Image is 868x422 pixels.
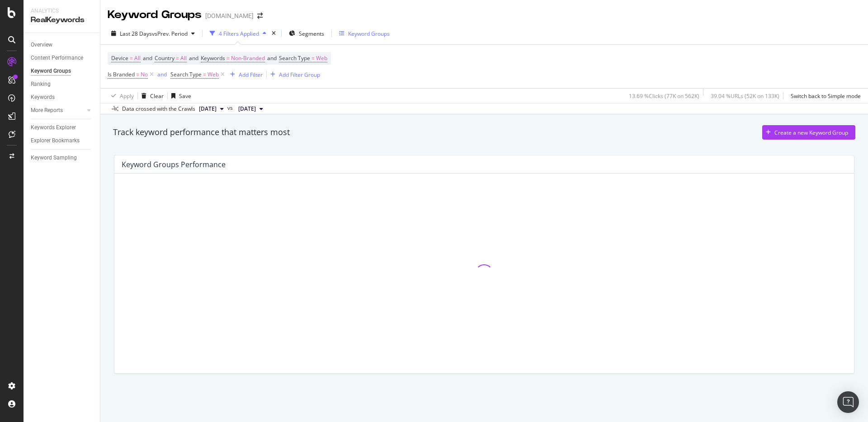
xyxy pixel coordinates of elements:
[279,71,320,79] div: Add Filter Group
[31,136,94,145] a: Explorer Bookmarks
[299,30,324,38] span: Segments
[31,153,77,163] div: Keyword Sampling
[774,129,848,136] div: Create a new Keyword Group
[31,153,94,163] a: Keyword Sampling
[31,123,94,132] a: Keywords Explorer
[837,391,859,413] div: Open Intercom Messenger
[208,68,219,81] span: Web
[108,89,134,103] button: Apply
[108,7,202,23] div: Keyword Groups
[141,68,148,81] span: No
[122,160,226,169] div: Keyword Groups Performance
[205,11,254,20] div: [DOMAIN_NAME]
[108,70,135,78] span: Is Branded
[152,30,188,38] span: vs Prev. Period
[170,70,202,78] span: Search Type
[157,70,167,78] div: and
[111,54,128,62] span: Device
[231,52,265,65] span: Non-Branded
[31,53,94,63] a: Content Performance
[176,54,179,62] span: =
[31,106,85,115] a: More Reports
[31,66,94,76] a: Keyword Groups
[279,54,310,62] span: Search Type
[235,103,267,114] button: [DATE]
[285,26,328,41] button: Segments
[311,54,315,62] span: =
[203,70,206,78] span: =
[31,7,93,15] div: Analytics
[219,30,259,38] div: 4 Filters Applied
[201,54,225,62] span: Keywords
[155,54,175,62] span: Country
[168,89,191,103] button: Save
[227,104,235,112] span: vs
[787,89,861,103] button: Switch back to Simple mode
[157,70,167,79] button: and
[711,92,779,100] div: 39.04 % URLs ( 52K on 133K )
[629,92,699,100] div: 13.69 % Clicks ( 77K on 562K )
[31,123,76,132] div: Keywords Explorer
[335,26,393,41] button: Keyword Groups
[180,52,187,65] span: All
[348,30,390,38] div: Keyword Groups
[239,71,263,79] div: Add Filter
[762,125,855,140] button: Create a new Keyword Group
[195,103,227,114] button: [DATE]
[113,127,290,138] div: Track keyword performance that matters most
[206,26,270,41] button: 4 Filters Applied
[189,54,198,62] span: and
[270,29,278,38] div: times
[31,40,94,50] a: Overview
[134,52,141,65] span: All
[122,105,195,113] div: Data crossed with the Crawls
[136,70,139,78] span: =
[150,92,164,100] div: Clear
[267,69,320,80] button: Add Filter Group
[316,52,327,65] span: Web
[31,136,80,145] div: Explorer Bookmarks
[138,89,164,103] button: Clear
[31,80,51,89] div: Ranking
[31,40,52,50] div: Overview
[31,15,93,25] div: RealKeywords
[791,92,861,100] div: Switch back to Simple mode
[199,105,217,113] span: 2025 Oct. 5th
[257,13,263,19] div: arrow-right-arrow-left
[130,54,133,62] span: =
[143,54,152,62] span: and
[31,106,63,115] div: More Reports
[31,80,94,89] a: Ranking
[120,92,134,100] div: Apply
[31,93,94,102] a: Keywords
[267,54,277,62] span: and
[31,66,71,76] div: Keyword Groups
[120,30,152,38] span: Last 28 Days
[108,26,198,41] button: Last 28 DaysvsPrev. Period
[31,93,55,102] div: Keywords
[31,53,83,63] div: Content Performance
[226,54,230,62] span: =
[179,92,191,100] div: Save
[226,69,263,80] button: Add Filter
[238,105,256,113] span: 2025 Sep. 7th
